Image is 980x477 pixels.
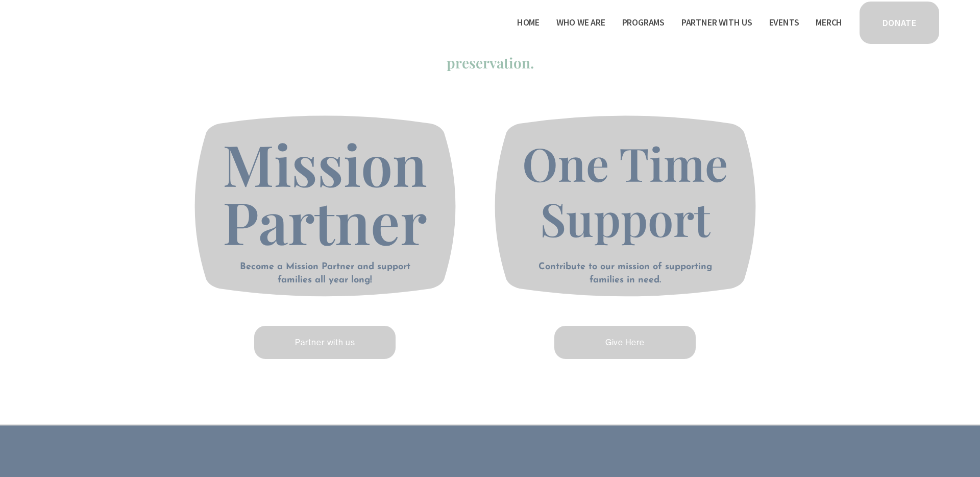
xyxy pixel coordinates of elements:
a: Home [517,14,540,31]
span: One Time Support [522,132,739,249]
a: folder dropdown [556,14,605,31]
span: Programs [622,15,665,30]
strong: Contribute to our mission of supporting families in need. [538,263,715,284]
span: We could not do this without your support, and we guarantee every donation goes directly to famil... [135,32,848,72]
span: Mission [223,126,427,201]
a: folder dropdown [622,14,665,31]
a: Give Here [553,324,697,361]
span: Partner With Us [681,15,752,30]
a: Merch [816,14,842,31]
a: Partner with us [253,324,397,361]
span: Partner [223,182,427,260]
a: folder dropdown [681,14,752,31]
strong: Become a Mission Partner and support families all year long! [240,263,413,284]
a: Events [769,14,799,31]
span: Who We Are [556,15,605,30]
